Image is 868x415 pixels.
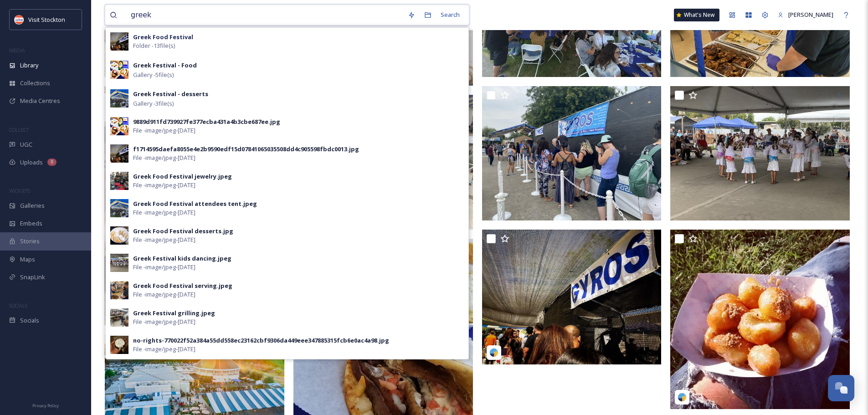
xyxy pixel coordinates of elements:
[20,79,50,87] span: Collections
[110,89,128,108] img: 8547acf1-117d-465c-b309-ae45f47545f7.jpg
[15,15,24,24] img: unnamed.jpeg
[47,159,56,166] div: 8
[828,375,854,401] button: Open Chat
[20,255,35,264] span: Maps
[670,230,850,409] img: bc679c33f784666564ed8eb3c425cc50b6d57ea8.jpg
[678,393,687,402] img: snapsea-logo.png
[133,118,280,126] div: 9889d911fd739927fe377ecba431a4b3cbe687ee.jpg
[110,199,128,217] img: 8547acf1-117d-465c-b309-ae45f47545f7.jpg
[133,99,174,108] span: Gallery - 3 file(s)
[133,154,195,162] span: File - image/jpeg - [DATE]
[788,10,833,19] span: [PERSON_NAME]
[133,345,195,354] span: File - image/jpeg - [DATE]
[133,90,208,98] strong: Greek Festival - desserts
[133,336,389,345] div: no-rights-770022f52a384a55dd558ec23162cbf9306da449eee347885315fcb6e0ac4a98.jpg
[482,86,662,221] img: Greek Festival line.jpeg
[133,282,232,290] div: Greek Food Festival serving.jpeg
[126,5,403,25] input: Search your library
[20,316,39,325] span: Socials
[9,47,25,54] span: MEDIA
[133,172,232,181] div: Greek Food Festival jewelry.jpeg
[674,9,719,21] a: What's New
[32,403,59,409] span: Privacy Policy
[20,61,38,70] span: Library
[9,302,27,309] span: SOCIALS
[110,308,128,327] img: 4220ae62-f693-42ec-a689-6ae05e3e99cc.jpg
[133,145,359,154] div: f1714595daefa8055e4e2b9590edf15d07841065035508dd4c905598fbdc0013.jpg
[110,336,128,354] img: 770022f52a384a55dd558ec23162cbf9306da449eee347885315fcb6e0ac4a98.jpg
[20,201,45,210] span: Galleries
[105,86,284,325] img: Greek Food Festival dish.jpeg
[482,230,662,364] img: f1714595daefa8055e4e2b9590edf15d07841065035508dd4c905598fbdc0013.jpg
[133,236,195,244] span: File - image/jpeg - [DATE]
[110,254,128,272] img: ae739ecb-6303-443f-bd96-4e2c4091d9bf.jpg
[133,41,175,50] span: Folder - 13 file(s)
[110,61,128,79] img: 9889d911fd739927fe377ecba431a4b3cbe687ee.jpg
[28,15,65,24] span: Visit Stockton
[133,290,195,299] span: File - image/jpeg - [DATE]
[133,71,174,79] span: Gallery - 5 file(s)
[133,309,215,318] div: Greek Festival grilling.jpeg
[133,181,195,190] span: File - image/jpeg - [DATE]
[489,348,498,357] img: snapsea-logo.png
[133,318,195,326] span: File - image/jpeg - [DATE]
[9,187,30,194] span: WIDGETS
[110,172,128,190] img: 0a24ac03-9de5-47a9-a46f-3e380338bda0.jpg
[133,208,195,217] span: File - image/jpeg - [DATE]
[20,219,42,228] span: Embeds
[773,6,838,24] a: [PERSON_NAME]
[9,126,29,133] span: COLLECT
[133,33,193,41] strong: Greek Food Festival
[20,97,60,105] span: Media Centres
[20,140,32,149] span: UGC
[110,32,128,51] img: f1714595daefa8055e4e2b9590edf15d07841065035508dd4c905598fbdc0013.jpg
[110,117,128,135] img: 9889d911fd739927fe377ecba431a4b3cbe687ee.jpg
[670,86,850,221] img: Greek Festival kids dancing.jpeg
[20,158,43,167] span: Uploads
[20,273,45,282] span: SnapLink
[133,61,197,69] strong: Greek Festival - Food
[133,254,231,263] div: Greek Festival kids dancing.jpeg
[133,263,195,272] span: File - image/jpeg - [DATE]
[436,6,464,24] div: Search
[133,227,233,236] div: Greek Food Festival desserts.jpg
[133,126,195,135] span: File - image/jpeg - [DATE]
[110,144,128,163] img: f1714595daefa8055e4e2b9590edf15d07841065035508dd4c905598fbdc0013.jpg
[110,281,128,299] img: d7d22fd3-20e3-4e38-ac61-ad5ffc1810df.jpg
[133,200,257,208] div: Greek Food Festival attendees tent.jpeg
[32,400,59,410] a: Privacy Policy
[20,237,40,246] span: Stories
[110,226,128,245] img: 9dc1eade-94d7-41e2-a206-211d5f96d6bd.jpg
